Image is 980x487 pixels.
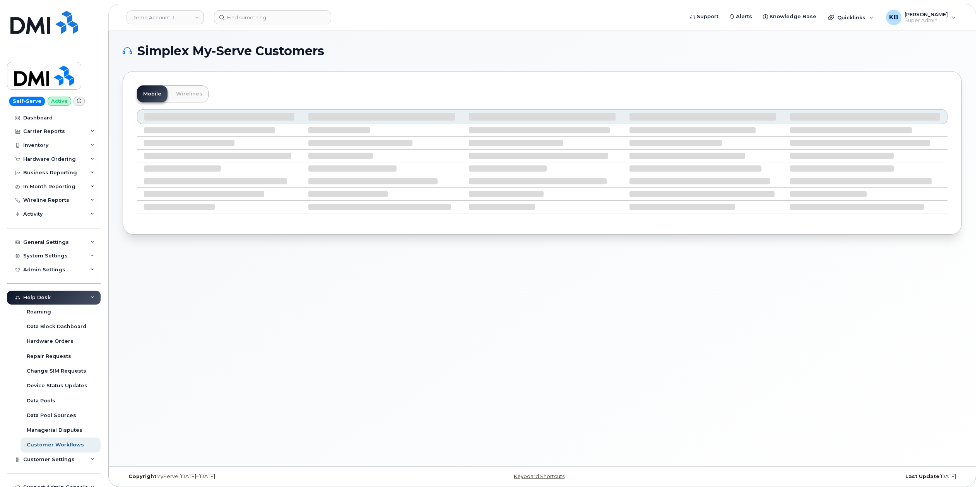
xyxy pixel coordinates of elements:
div: [DATE] [682,473,962,480]
strong: Copyright [128,473,156,479]
a: Wirelines [170,85,209,102]
a: Mobile [137,85,168,102]
div: MyServe [DATE]–[DATE] [123,473,402,480]
strong: Last Update [905,473,939,479]
span: Simplex My-Serve Customers [137,45,324,57]
a: Keyboard Shortcuts [514,473,564,479]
